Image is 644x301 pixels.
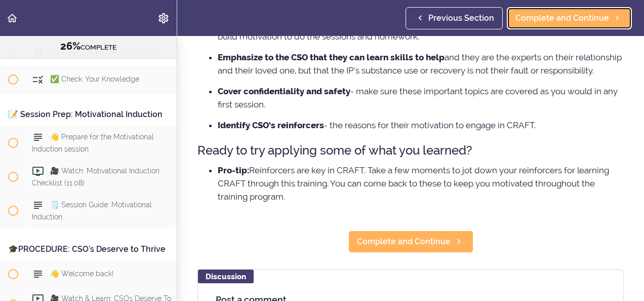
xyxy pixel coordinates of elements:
[218,119,624,132] li: - the reasons for their motivation to engage in CRAFT.
[198,270,254,283] div: Discussion
[507,7,632,29] a: Complete and Continue
[428,12,494,24] span: Previous Section
[32,133,154,153] span: 👋 Prepare for the Motivational Induction session
[218,86,350,96] strong: Cover confidentiality and safety
[157,12,170,24] svg: Settings Menu
[50,270,113,278] span: 👋 Welcome back!
[218,51,624,77] li: and they are the experts on their relationship and their loved one, but that the IP’s substance u...
[406,7,503,29] a: Previous Section
[6,12,18,24] svg: Back to course curriculum
[50,75,139,83] span: ✅ Check: Your Knowledge
[60,40,80,52] span: 26%
[218,85,624,111] li: - make sure these important topics are covered as you would in any first session.
[13,40,164,53] div: COMPLETE
[218,120,324,130] strong: Identify CSO’s reinforcers
[515,12,609,24] span: Complete and Continue
[32,167,159,186] span: 🎥 Watch: Motivational Induction Checklist (11:08)
[218,164,624,203] li: Reinforcers are key in CRAFT. Take a few moments to jot down your reinforcers for learning CRAFT ...
[357,236,451,248] span: Complete and Continue
[348,231,473,253] a: Complete and Continue
[32,201,152,220] span: 🗒️ Session Guide: Motivational Induction
[197,142,624,159] h3: Ready to try applying some of what you learned?
[218,52,445,62] strong: Emphasize to the CSO that they can learn skills to help
[218,165,249,175] strong: Pro-tip:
